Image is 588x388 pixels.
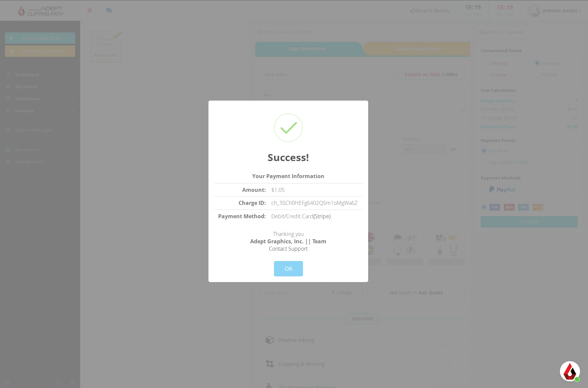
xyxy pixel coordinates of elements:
[218,213,266,220] strong: Payment Method:
[252,172,324,180] strong: Your Payment Information
[214,223,362,252] p: Thanking you
[274,261,303,276] button: OK
[269,245,308,252] a: Contact Support
[269,183,362,197] td: $1.05
[239,199,266,207] strong: Charge ID:
[269,210,362,223] td: Debit/Credit Card
[214,151,362,164] h2: Success!
[242,186,266,193] strong: Amount:
[560,361,580,381] div: Open chat
[269,197,362,210] td: ch_3SCh0HEFg6402QSm1oMgWa6Z
[250,238,326,245] strong: Adept Graphics, Inc. || Team
[313,213,330,220] a: (Stripe)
